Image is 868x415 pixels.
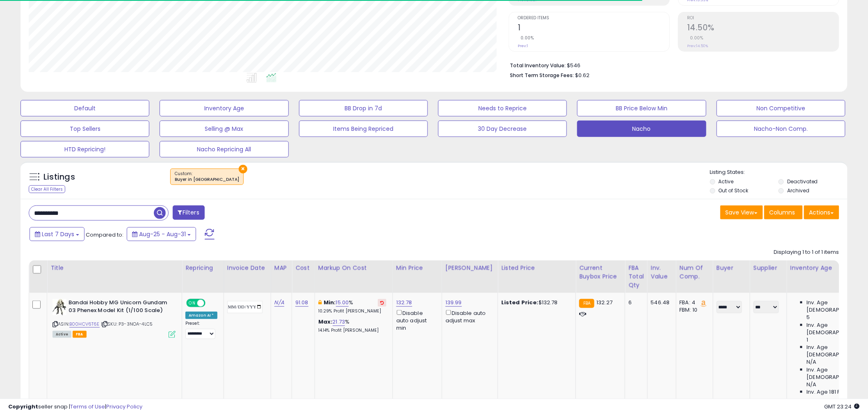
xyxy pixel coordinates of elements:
p: Listing States: [710,169,847,176]
button: Default [21,100,149,116]
div: Disable auto adjust min [396,308,436,332]
img: 51sRjyM7w2L._SL40_.jpg [53,299,66,315]
span: 2025-09-8 23:24 GMT [825,403,860,410]
button: Columns [764,205,803,219]
div: Buyer [717,264,747,272]
small: Prev: 1 [518,43,528,48]
div: Current Buybox Price [579,264,621,281]
b: Max: [318,318,333,326]
span: Last 7 Days [42,230,74,238]
small: FBA [579,299,594,308]
a: 139.99 [445,299,462,307]
span: ROI [687,16,839,21]
div: Clear All Filters [29,185,65,193]
b: Listed Price: [501,299,539,306]
button: BB Price Below Min [577,100,706,116]
div: Min Price [396,264,439,272]
span: ON [187,300,197,307]
div: Cost [295,264,311,272]
li: $546 [510,60,833,70]
button: Actions [804,205,839,219]
div: Buyer in [GEOGRAPHIC_DATA] [175,177,239,182]
span: 132.27 [596,299,612,306]
div: % [318,318,386,333]
div: Amazon AI * [185,312,217,319]
button: Top Sellers [21,121,149,137]
button: Nacho [577,121,706,137]
button: Selling @ Max [160,121,288,137]
div: FBA: 4 [680,299,707,306]
h5: Listings [43,171,75,183]
div: [PERSON_NAME] [445,264,494,272]
div: Supplier [754,264,783,272]
div: Inv. value [651,264,673,281]
span: Columns [770,208,795,217]
b: Total Inventory Value: [510,62,566,69]
b: Min: [324,299,336,306]
a: Terms of Use [70,403,105,410]
div: Repricing [185,264,220,272]
span: N/A [807,381,817,388]
p: 10.29% Profit [PERSON_NAME] [318,308,386,314]
span: All listings currently available for purchase on Amazon [53,331,71,338]
a: 91.08 [295,299,308,307]
span: FBA [73,331,87,338]
label: Archived [787,187,809,194]
label: Active [719,178,734,185]
a: 15.00 [336,299,349,307]
button: Inventory Age [160,100,288,116]
div: Markup on Cost [318,264,389,272]
button: BB Drop in 7d [299,100,428,116]
div: Num of Comp. [680,264,710,281]
small: 0.00% [687,35,704,41]
div: Disable auto adjust max [445,308,491,324]
div: FBM: 10 [680,306,707,314]
button: 30 Day Decrease [438,121,567,137]
button: Items Being Repriced [299,121,428,137]
button: Non Competitive [717,100,845,116]
div: ASIN: [53,299,176,337]
span: | SKU: P3-3NOA-4LC5 [101,321,153,327]
div: $132.78 [501,299,569,306]
div: Invoice Date [227,264,267,272]
button: Filters [173,205,205,220]
span: Ordered Items [518,16,669,21]
small: Prev: 14.50% [687,43,708,48]
h2: 1 [518,23,669,34]
span: Compared to: [86,231,123,239]
b: Short Term Storage Fees: [510,72,574,79]
div: % [318,299,386,314]
div: 6 [628,299,641,306]
div: FBA Total Qty [628,264,644,290]
span: N/A [807,358,817,366]
span: Aug-25 - Aug-31 [139,230,186,238]
a: 21.73 [333,318,345,326]
th: CSV column name: cust_attr_1_Buyer [713,260,750,293]
p: 14.14% Profit [PERSON_NAME] [318,328,386,333]
div: 546.48 [651,299,670,306]
label: Deactivated [787,178,818,185]
button: Aug-25 - Aug-31 [127,227,196,241]
b: Bandai Hobby MG Unicorn Gundam 03 Phenex Model Kit (1/100 Scale) [69,299,168,316]
label: Out of Stock [719,187,749,194]
div: Listed Price [501,264,572,272]
button: Nacho Repricing All [160,141,288,157]
th: The percentage added to the cost of goods (COGS) that forms the calculator for Min & Max prices. [315,260,393,293]
span: 1 [807,336,809,344]
strong: Copyright [8,403,38,410]
th: CSV column name: cust_attr_2_Supplier [750,260,787,293]
button: Needs to Reprice [438,100,567,116]
div: Title [50,264,178,272]
span: Inv. Age 181 Plus: [807,388,850,396]
button: Nacho-Non Comp. [717,121,845,137]
a: B00HCV6T6E [69,321,100,328]
a: N/A [274,299,284,307]
span: $0.62 [575,71,589,79]
a: Privacy Policy [106,403,142,410]
h2: 14.50% [687,23,839,34]
div: MAP [274,264,288,272]
button: HTD Repricing! [21,141,149,157]
small: 0.00% [518,35,534,41]
button: Last 7 Days [30,227,85,241]
button: × [239,165,247,173]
